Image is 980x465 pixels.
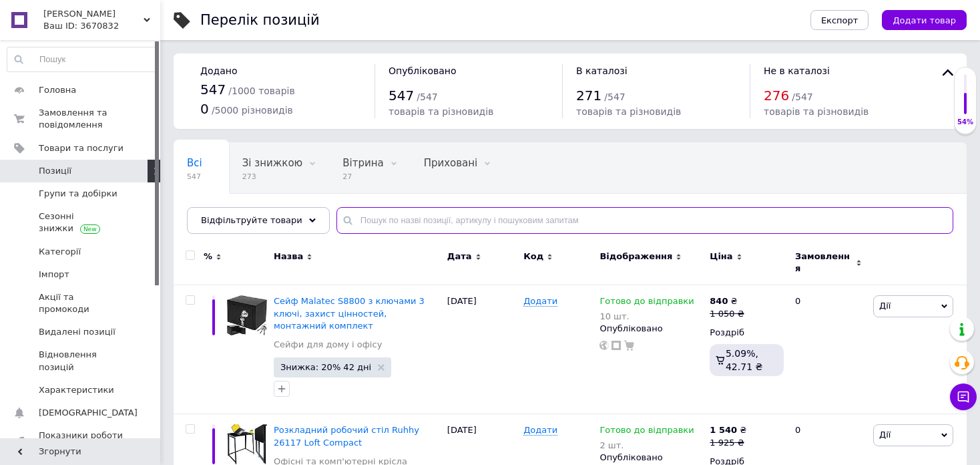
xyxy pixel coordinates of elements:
span: Сезонні знижки [39,210,124,235]
span: товарів та різновидів [764,106,869,117]
span: Ціна [710,251,732,263]
span: Зі знижкою [242,157,302,169]
span: 0 [200,101,209,117]
span: 5.09%, 42.71 ₴ [726,348,762,372]
div: Опубліковано [599,323,703,335]
span: Експорт [821,15,859,25]
span: Замовлення та повідомлення [39,107,124,131]
span: Дії [879,301,891,311]
div: Опубліковано [599,452,703,464]
span: Додати товар [893,15,956,25]
a: Розкладний робочий стіл Ruhhy 26117 Loft Compact [274,425,419,447]
span: Готово до відправки [599,296,694,310]
span: 27 [342,172,383,182]
span: Опубліковані [187,208,256,220]
button: Чат з покупцем [950,383,977,410]
b: 840 [710,296,728,306]
button: Додати товар [882,10,967,30]
div: 10 шт. [599,311,694,321]
span: / 1000 товарів [228,86,294,96]
span: Не в каталозі [764,65,830,76]
span: Опубліковано [389,65,457,76]
span: Додати [523,425,557,436]
span: Додати [523,296,557,307]
span: Видалені позиції [39,326,115,338]
img: Раскладной рабочий стол Ruhhy 26117 Loft Compact [227,424,267,464]
b: 1 540 [710,425,737,435]
span: 547 [200,82,226,98]
div: Ваш ID: 3670832 [43,20,160,32]
span: Відновлення позицій [39,349,124,373]
div: 0 [787,285,870,414]
span: 547 [187,172,202,182]
span: Головна [39,84,76,96]
span: 276 [764,88,789,104]
span: Відфільтруйте товари [201,215,302,225]
div: Роздріб [710,327,784,339]
span: Позиції [39,165,71,177]
input: Пошук [7,47,157,71]
div: [DATE] [444,285,520,414]
span: Єврошоп [43,8,144,20]
span: / 547 [792,92,812,102]
span: товарів та різновидів [389,106,493,117]
div: 1 925 ₴ [710,437,746,449]
span: / 547 [417,92,437,102]
div: 1 050 ₴ [710,308,744,320]
span: 547 [389,88,414,104]
span: Імпорт [39,269,69,281]
span: Приховані [424,157,478,169]
span: В каталозі [576,65,628,76]
a: Сейф Malatec S8800 з ключами 3 ключі, захист цінностей, монтажний комплект [274,296,425,330]
div: Перелік позицій [200,13,320,27]
span: 273 [242,172,302,182]
span: Категорії [39,246,81,258]
div: ₴ [710,295,744,307]
div: 54% [955,118,976,127]
span: Вітрина [342,157,383,169]
span: товарів та різновидів [576,106,681,117]
a: Сейфи для дому і офісу [274,339,382,351]
span: Групи та добірки [39,188,117,200]
img: Сейф Malatec S8800 с ключами 3 ключа, защита ценностей, монтажный комплект [227,295,267,335]
span: / 5000 різновидів [212,105,293,116]
span: [DEMOGRAPHIC_DATA] [39,407,138,419]
span: Дата [447,251,472,263]
span: Замовлення [795,251,852,275]
input: Пошук по назві позиції, артикулу і пошуковим запитам [336,207,953,234]
button: Експорт [810,10,869,30]
span: Код [523,251,543,263]
span: Знижка: 20% 42 дні [280,363,371,371]
span: Назва [274,251,303,263]
span: Акції та промокоди [39,291,124,315]
span: Відображення [599,251,672,263]
div: ₴ [710,424,746,436]
span: Додано [200,65,237,76]
span: Всі [187,157,202,169]
span: Дії [879,430,891,440]
span: Товари та послуги [39,142,124,154]
span: Показники роботи компанії [39,430,124,454]
span: 271 [576,88,601,104]
span: Характеристики [39,384,114,396]
div: 2 шт. [599,440,694,450]
span: Готово до відправки [599,425,694,439]
span: / 547 [604,92,625,102]
span: % [204,251,212,263]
